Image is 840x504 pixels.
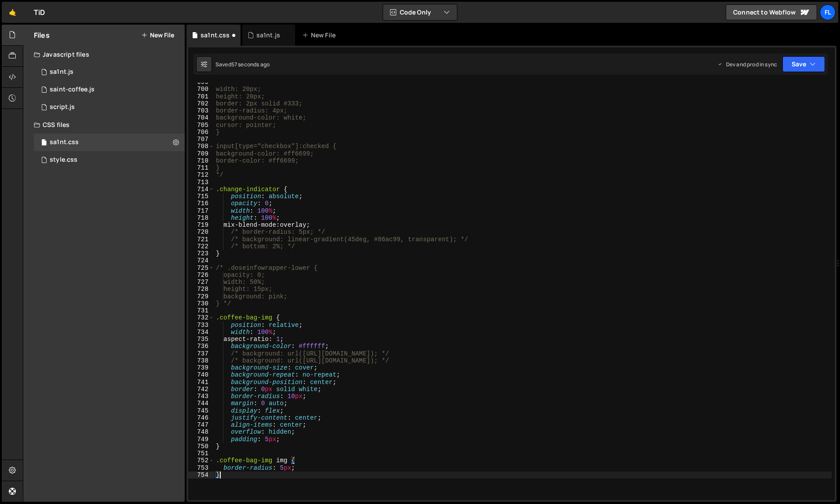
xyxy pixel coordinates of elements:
[188,143,214,150] div: 708
[34,63,185,81] div: 4604/37981.js
[188,314,214,321] div: 732
[188,471,214,479] div: 754
[215,61,270,68] div: Saved
[188,207,214,214] div: 717
[50,138,79,146] div: sa1nt.css
[188,379,214,386] div: 741
[34,81,185,98] div: 4604/27020.js
[188,272,214,279] div: 726
[188,107,214,114] div: 703
[188,329,214,336] div: 734
[231,61,270,68] div: 57 seconds ago
[50,103,75,111] div: script.js
[201,31,230,40] div: sa1nt.css
[188,86,214,93] div: 700
[188,443,214,450] div: 750
[188,100,214,107] div: 702
[188,265,214,272] div: 725
[188,236,214,243] div: 721
[188,350,214,357] div: 737
[188,421,214,428] div: 747
[188,250,214,257] div: 723
[188,136,214,143] div: 707
[188,193,214,200] div: 715
[188,150,214,157] div: 709
[188,214,214,221] div: 718
[188,228,214,236] div: 720
[188,322,214,329] div: 733
[188,428,214,435] div: 748
[188,286,214,293] div: 728
[188,157,214,164] div: 710
[34,151,185,169] div: 4604/25434.css
[256,31,280,40] div: sa1nt.js
[188,279,214,286] div: 727
[50,156,77,164] div: style.css
[188,407,214,414] div: 745
[50,86,95,94] div: saint-coffee.js
[188,386,214,393] div: 742
[383,4,457,20] button: Code Only
[50,68,73,76] div: sa1nt.js
[820,4,836,20] a: Fl
[188,122,214,129] div: 705
[726,4,817,20] a: Connect to Webflow
[188,257,214,264] div: 724
[188,436,214,443] div: 749
[188,393,214,400] div: 743
[188,307,214,314] div: 731
[188,200,214,207] div: 716
[23,116,185,134] div: CSS files
[188,457,214,464] div: 752
[188,164,214,171] div: 711
[717,61,777,68] div: Dev and prod in sync
[302,31,339,40] div: New File
[34,7,45,18] div: TiD
[188,336,214,343] div: 735
[188,243,214,250] div: 722
[2,2,23,23] a: 🤙
[23,46,185,63] div: Javascript files
[188,79,214,86] div: 699
[188,357,214,364] div: 738
[34,30,50,40] h2: Files
[188,371,214,378] div: 740
[188,300,214,307] div: 730
[188,93,214,100] div: 701
[188,464,214,471] div: 753
[188,129,214,136] div: 706
[188,343,214,350] div: 736
[34,134,185,151] div: 4604/42100.css
[188,450,214,457] div: 751
[34,98,185,116] div: 4604/24567.js
[188,221,214,228] div: 719
[188,293,214,300] div: 729
[188,114,214,121] div: 704
[188,186,214,193] div: 714
[188,364,214,371] div: 739
[188,400,214,407] div: 744
[188,414,214,421] div: 746
[188,179,214,186] div: 713
[141,32,174,39] button: New File
[782,56,825,72] button: Save
[188,171,214,178] div: 712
